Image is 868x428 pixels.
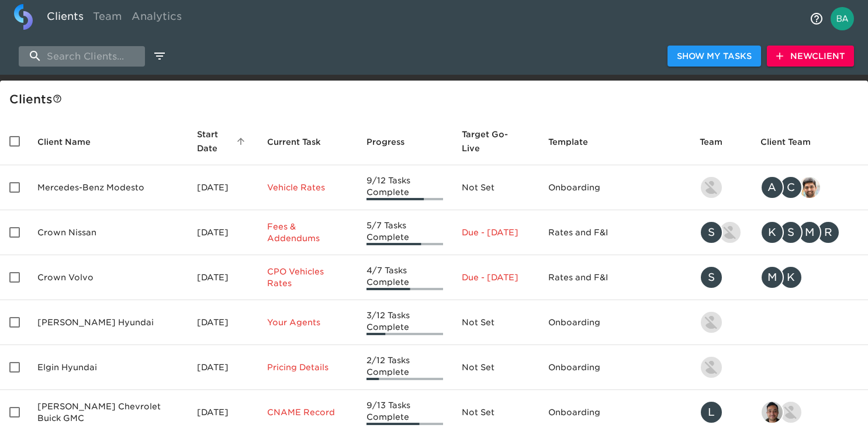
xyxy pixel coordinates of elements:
[9,90,863,109] div: Client s
[42,4,88,33] a: Clients
[700,401,742,424] div: leland@roadster.com
[28,165,188,210] td: Mercedes-Benz Modesto
[462,272,529,283] p: Due - [DATE]
[700,356,742,379] div: kevin.lo@roadster.com
[19,46,145,67] input: search
[357,255,453,300] td: 4/7 Tasks Complete
[701,177,722,198] img: kevin.lo@roadster.com
[760,221,784,244] div: K
[150,46,170,66] button: edit
[267,182,347,193] p: Vehicle Rates
[760,176,784,199] div: A
[357,300,453,345] td: 3/12 Tasks Complete
[357,345,453,390] td: 2/12 Tasks Complete
[462,127,514,155] span: Calculated based on the start date and the duration of all Tasks contained in this Hub.
[127,4,186,33] a: Analytics
[188,255,258,300] td: [DATE]
[760,401,859,424] div: sai@simplemnt.com, nikko.foster@roadster.com
[700,176,742,199] div: kevin.lo@roadster.com
[188,300,258,345] td: [DATE]
[831,7,854,30] img: Profile
[267,135,336,149] span: Current Task
[539,255,690,300] td: Rates and F&I
[760,176,859,199] div: angelique.nurse@roadster.com, clayton.mandel@roadster.com, sandeep@simplemnt.com
[53,94,62,103] svg: This is a list of all of your clients and clients shared with you
[760,266,859,289] div: mcooley@crowncars.com, kwilson@crowncars.com
[267,266,347,289] p: CPO Vehicles Rates
[188,210,258,255] td: [DATE]
[267,406,347,418] p: CNAME Record
[760,221,859,244] div: kwilson@crowncars.com, sparent@crowncars.com, mcooley@crowncars.com, rrobins@crowncars.com
[539,300,690,345] td: Onboarding
[539,210,690,255] td: Rates and F&I
[779,266,803,289] div: K
[776,49,845,64] span: New Client
[700,135,738,149] span: Team
[357,210,453,255] td: 5/7 Tasks Complete
[701,357,722,378] img: kevin.lo@roadster.com
[700,266,742,289] div: savannah@roadster.com
[700,401,723,424] div: L
[668,46,761,67] button: Show My Tasks
[267,221,347,244] p: Fees & Addendums
[28,345,188,390] td: Elgin Hyundai
[720,222,741,243] img: austin@roadster.com
[452,165,538,210] td: Not Set
[803,5,831,33] button: notifications
[267,316,347,328] p: Your Agents
[462,227,529,238] p: Due - [DATE]
[88,4,127,33] a: Team
[462,127,529,155] span: Target Go-Live
[197,127,248,155] span: Start Date
[799,177,820,198] img: sandeep@simplemnt.com
[357,165,453,210] td: 9/12 Tasks Complete
[28,255,188,300] td: Crown Volvo
[677,49,752,64] span: Show My Tasks
[539,165,690,210] td: Onboarding
[780,402,801,423] img: nikko.foster@roadster.com
[267,135,321,149] span: This is the next Task in this Hub that should be completed
[760,135,826,149] span: Client Team
[452,345,538,390] td: Not Set
[539,345,690,390] td: Onboarding
[700,266,723,289] div: S
[188,345,258,390] td: [DATE]
[700,221,723,244] div: S
[14,4,33,30] img: logo
[701,312,722,333] img: kevin.lo@roadster.com
[700,311,742,334] div: kevin.lo@roadster.com
[188,165,258,210] td: [DATE]
[366,135,420,149] span: Progress
[762,402,783,423] img: sai@simplemnt.com
[767,46,854,67] button: NewClient
[548,135,603,149] span: Template
[452,300,538,345] td: Not Set
[817,221,840,244] div: R
[37,135,106,149] span: Client Name
[779,221,803,244] div: S
[779,176,803,199] div: C
[28,300,188,345] td: [PERSON_NAME] Hyundai
[798,221,821,244] div: M
[28,210,188,255] td: Crown Nissan
[267,361,347,373] p: Pricing Details
[760,266,784,289] div: M
[700,221,742,244] div: savannah@roadster.com, austin@roadster.com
